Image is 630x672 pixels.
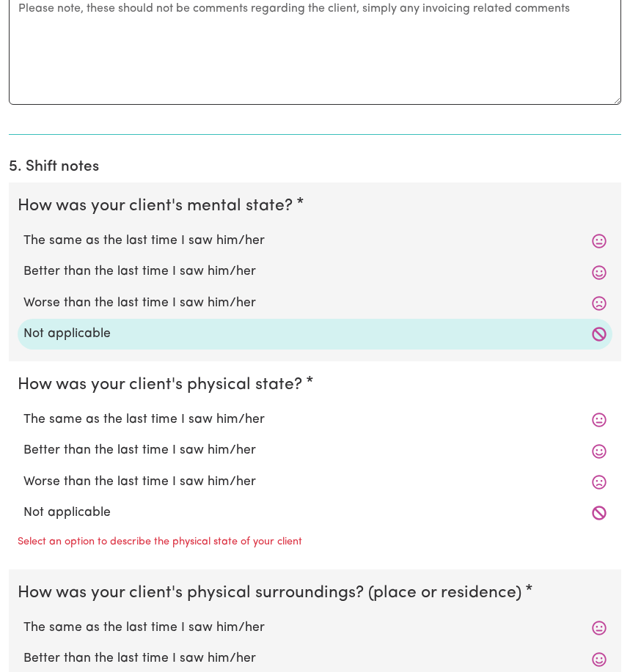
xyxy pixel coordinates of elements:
label: Worse than the last time I saw him/her [23,294,607,313]
label: The same as the last time I saw him/her [23,410,607,429]
label: The same as the last time I saw him/her [23,619,607,638]
legend: How was your client's mental state? [18,194,298,219]
label: Better than the last time I saw him/her [23,262,607,281]
label: Worse than the last time I saw him/her [23,473,607,492]
label: The same as the last time I saw him/her [23,232,607,251]
h2: 5. Shift notes [9,158,621,177]
label: Not applicable [23,503,607,523]
legend: How was your client's physical surroundings? (place or residence) [18,581,527,606]
legend: How was your client's physical state? [18,373,308,398]
p: Select an option to describe the physical state of your client [18,534,302,550]
label: Better than the last time I saw him/her [23,649,607,668]
label: Not applicable [23,325,607,344]
label: Better than the last time I saw him/her [23,441,607,460]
